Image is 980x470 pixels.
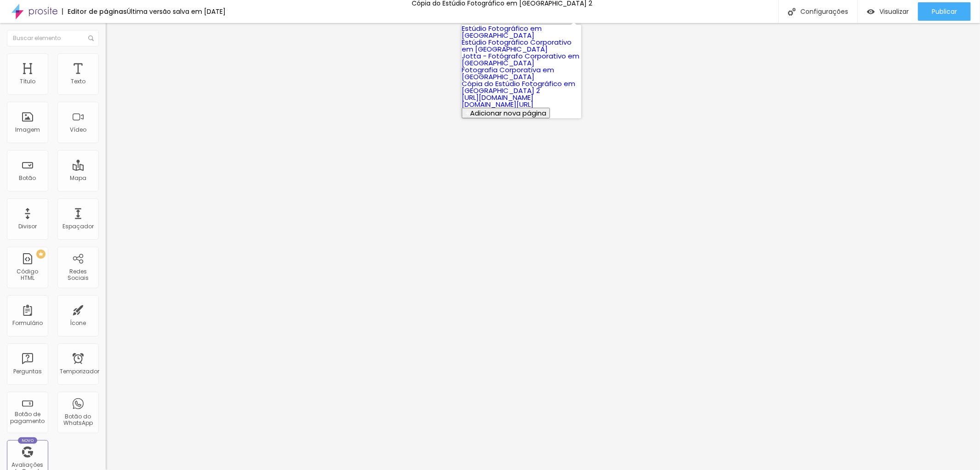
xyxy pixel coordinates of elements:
input: Buscar elemento [7,30,99,46]
font: Última versão salva em [DATE] [127,7,226,16]
font: Botão de pagamento [11,410,45,424]
font: Botão do WhatsApp [63,412,93,427]
font: Perguntas [13,367,42,375]
a: Jotta - Fotógrafo Corporativo em [GEOGRAPHIC_DATA] [462,51,579,68]
font: Divisor [18,222,37,230]
button: Publicar [918,2,971,21]
font: Visualizar [879,7,909,16]
font: Ícone [70,319,86,327]
a: Cópia do Estúdio Fotográfico em [GEOGRAPHIC_DATA] 2 [462,79,575,95]
font: Título [20,77,35,85]
font: Editor de páginas [68,7,127,16]
button: Visualizar [858,2,918,21]
iframe: Editor [106,23,980,470]
font: Adicionar nova página [470,108,546,118]
a: Estúdio Fotográfico Corporativo em [GEOGRAPHIC_DATA] [462,37,572,54]
font: Formulário [12,319,43,327]
font: Espaçador [62,222,94,230]
font: Redes Sociais [68,267,89,282]
font: Imagem [15,126,40,133]
font: Publicar [932,7,957,16]
button: Adicionar nova página [462,108,550,118]
img: Ícone [88,35,94,41]
font: Vídeo [70,126,86,133]
font: Código HTML [17,267,39,282]
a: [DOMAIN_NAME][URL] [462,99,533,109]
font: Botão [19,174,36,182]
font: Novo [22,438,34,443]
a: [URL][DOMAIN_NAME] [462,93,533,102]
a: Fotografia Corporativa em [GEOGRAPHIC_DATA] [462,65,554,81]
font: Temporizador [60,367,99,375]
font: Texto [71,77,85,85]
font: Configurações [800,7,848,16]
img: Ícone [788,8,796,16]
a: Estúdio Fotográfico em [GEOGRAPHIC_DATA] [462,23,542,40]
font: Mapa [70,174,86,182]
img: view-1.svg [867,8,875,16]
